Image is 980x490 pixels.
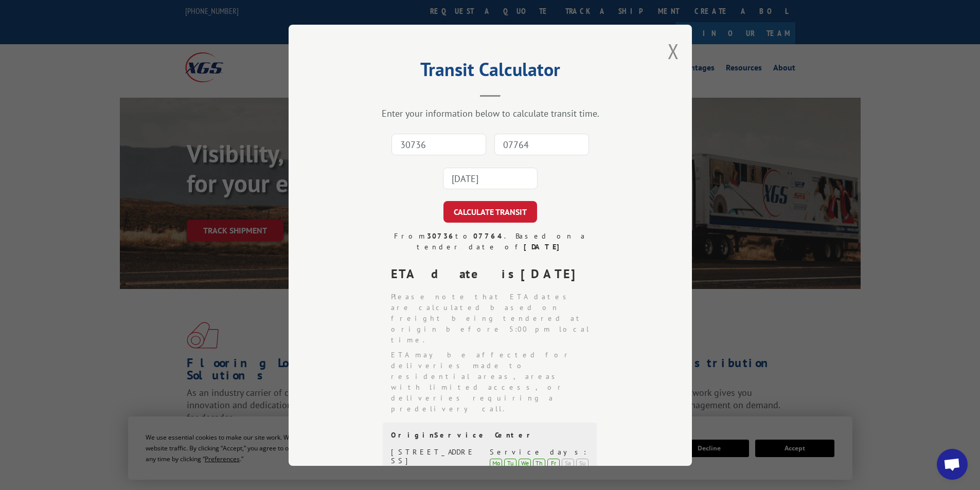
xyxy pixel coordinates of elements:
[443,168,538,189] input: Tender Date
[391,350,598,414] li: ETA may be affected for deliveries made to residential areas, areas with limited access, or deliv...
[391,448,478,482] div: [STREET_ADDRESS][DEMOGRAPHIC_DATA]
[523,242,564,251] strong: [DATE]
[533,458,545,467] div: Th
[562,458,574,467] div: Sa
[391,265,598,283] div: ETA date is
[391,292,598,346] li: Please note that ETA dates are calculated based on freight being tendered at origin before 5:00 p...
[490,458,502,467] div: Mo
[937,449,968,480] div: Open chat
[490,448,589,457] div: Service days:
[504,458,516,467] div: Tu
[494,134,589,155] input: Dest. Zip
[519,458,531,467] div: We
[668,38,679,65] button: Close modal
[340,62,640,82] h2: Transit Calculator
[391,134,486,155] input: Origin Zip
[383,231,598,252] div: From to . Based on a tender date of
[547,458,560,467] div: Fr
[427,231,455,241] strong: 30736
[576,458,589,467] div: Su
[521,266,584,282] strong: [DATE]
[473,231,504,241] strong: 07764
[391,431,589,440] div: Origin Service Center
[443,201,537,223] button: CALCULATE TRANSIT
[340,107,640,119] div: Enter your information below to calculate transit time.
